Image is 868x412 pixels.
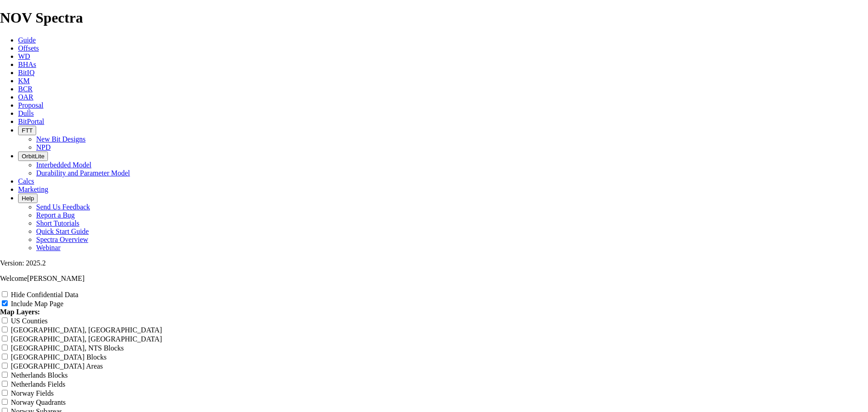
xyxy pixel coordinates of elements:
a: Marketing [18,185,48,193]
a: Short Tutorials [36,219,80,227]
label: Include Map Page [11,300,63,308]
a: Dulls [18,109,34,117]
a: New Bit Designs [36,135,85,143]
a: Offsets [18,44,39,52]
label: Netherlands Blocks [11,371,68,379]
label: Norway Fields [11,389,54,397]
label: [GEOGRAPHIC_DATA], [GEOGRAPHIC_DATA] [11,335,162,343]
a: BitIQ [18,69,34,76]
label: US Counties [11,317,47,325]
a: Quick Start Guide [36,227,89,235]
a: OAR [18,93,33,101]
a: Calcs [18,177,34,185]
label: [GEOGRAPHIC_DATA], [GEOGRAPHIC_DATA] [11,326,162,334]
a: Guide [18,36,36,44]
label: [GEOGRAPHIC_DATA] Blocks [11,353,107,361]
button: Help [18,194,38,203]
label: Norway Quadrants [11,398,66,406]
span: Help [22,195,34,202]
label: [GEOGRAPHIC_DATA] Areas [11,362,103,370]
a: Report a Bug [36,211,75,219]
a: BHAs [18,61,36,68]
label: Hide Confidential Data [11,291,78,298]
a: Proposal [18,101,43,109]
a: Webinar [36,244,61,251]
button: FTT [18,126,36,135]
label: Netherlands Fields [11,380,65,388]
a: NPD [36,143,51,151]
a: Spectra Overview [36,236,88,243]
a: KM [18,77,30,85]
a: WD [18,52,30,60]
span: OrbitLite [22,153,44,160]
a: Durability and Parameter Model [36,169,130,177]
a: Interbedded Model [36,161,91,169]
a: Send Us Feedback [36,203,90,211]
button: OrbitLite [18,152,48,161]
label: [GEOGRAPHIC_DATA], NTS Blocks [11,344,124,352]
a: BitPortal [18,118,44,125]
span: FTT [22,127,33,134]
a: BCR [18,85,33,93]
span: [PERSON_NAME] [27,275,85,282]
